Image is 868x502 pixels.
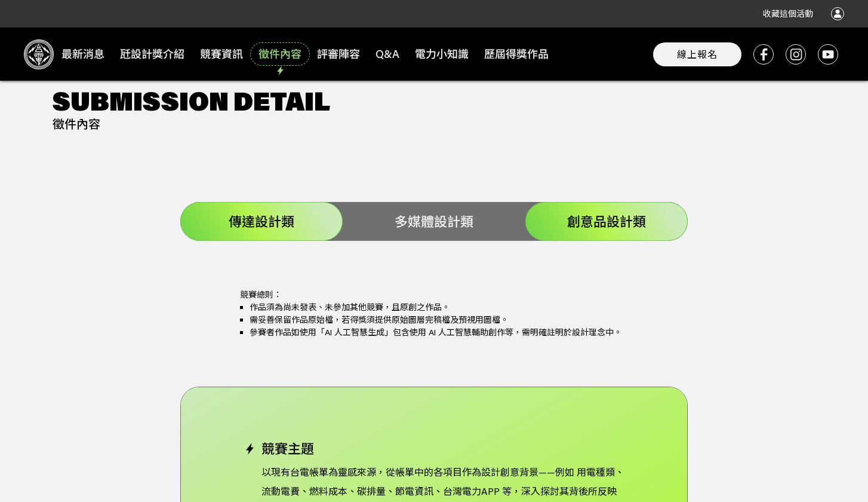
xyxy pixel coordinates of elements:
span: 最新消息 [55,44,111,64]
span: Q&A [369,44,406,64]
li: 作品須為尚未發表、未參加其他競賽，且原創之作品。 [250,301,628,314]
a: 最新消息 [54,27,112,80]
a: 競賽資訊 [192,27,251,80]
img: Logo [24,39,54,69]
li: 需妥善保留作品原始檔，若得獎須提供原始圖層完稿檔及預視用圖檔。 [250,314,628,326]
span: 線上報名 [677,48,718,60]
a: 評審陣容 [309,27,368,80]
p: 競賽總則： [240,289,628,301]
li: 參賽者作品如使用「AI 人工智慧生成」包含使用 AI 人工智慧輔助創作等，需明確註明於設計理念中。 [250,326,628,339]
span: 瓩設計獎介紹 [113,44,191,64]
a: 歷屆得獎作品 [476,27,556,80]
button: 線上報名 [653,42,741,66]
span: 競賽資訊 [193,44,250,64]
span: 徵件內容 [252,44,308,64]
span: 創意品設計類 [567,213,646,230]
span: 多媒體設計類 [395,213,473,230]
span: 收藏這個活動 [763,9,813,19]
a: 瓩設計獎介紹 [112,27,192,80]
a: Q&A [368,27,407,80]
a: 徵件內容 [251,27,309,80]
span: 評審陣容 [310,44,367,64]
span: Submission Detail [53,88,815,114]
a: 電力小知識 [407,27,476,80]
span: 競賽主題 [261,441,314,457]
span: 徵件內容 [53,117,815,131]
span: 電力小知識 [408,44,475,64]
span: 歷屆得獎作品 [478,44,555,64]
span: 傳達設計類 [229,213,294,230]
